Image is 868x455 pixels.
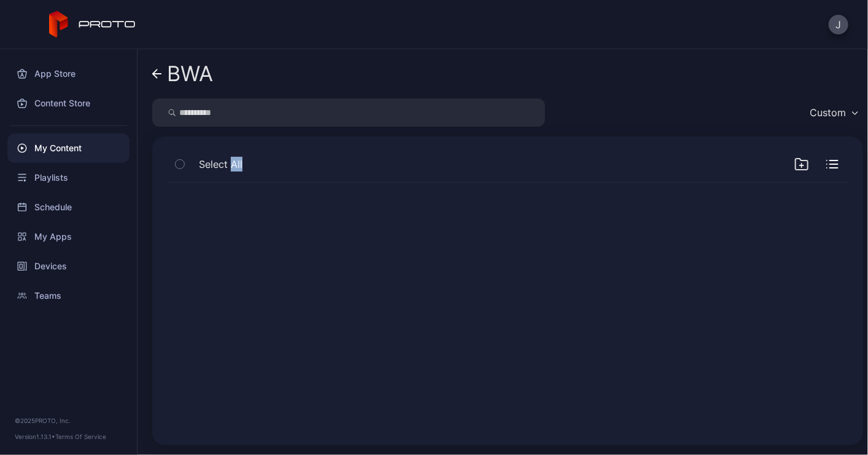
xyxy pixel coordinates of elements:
[810,106,846,119] div: Custom
[7,222,130,251] a: My Apps
[55,433,106,440] a: Terms Of Service
[7,192,130,222] a: Schedule
[7,163,130,192] a: Playlists
[7,251,130,281] a: Devices
[167,62,213,85] div: BWA
[7,133,130,163] a: My Content
[152,59,213,89] a: BWA
[7,89,130,118] a: Content Store
[199,157,242,172] span: Select All
[15,433,55,440] span: Version 1.13.1 •
[15,416,122,425] div: © 2025 PROTO, Inc.
[804,98,863,127] button: Custom
[7,281,130,311] a: Teams
[7,59,130,89] a: App Store
[829,15,848,34] button: J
